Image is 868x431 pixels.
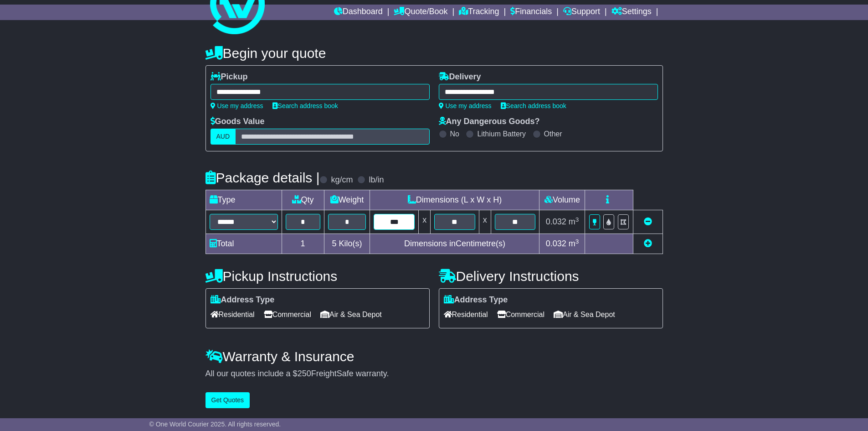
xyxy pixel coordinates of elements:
[575,216,579,223] sup: 3
[282,234,324,254] td: 1
[370,190,539,210] td: Dimensions (L x W x H)
[479,210,491,234] td: x
[211,117,265,127] label: Goods Value
[331,175,353,185] label: kg/cm
[439,102,492,109] a: Use my address
[370,234,539,254] td: Dimensions in Centimetre(s)
[439,72,481,82] label: Delivery
[205,349,663,364] h4: Warranty & Insurance
[332,239,336,248] span: 5
[205,269,430,284] h4: Pickup Instructions
[554,307,615,322] span: Air & Sea Depot
[569,239,579,248] span: m
[324,190,370,210] td: Weight
[444,295,508,305] label: Address Type
[644,217,652,226] a: Remove this item
[546,217,566,226] span: 0.032
[575,238,579,245] sup: 3
[563,5,600,20] a: Support
[211,295,275,305] label: Address Type
[211,102,263,109] a: Use my address
[149,421,281,428] span: © One World Courier 2025. All rights reserved.
[569,217,579,226] span: m
[439,117,540,127] label: Any Dangerous Goods?
[501,102,566,109] a: Search address book
[205,369,663,379] div: All our quotes include a $ FreightSafe warranty.
[205,190,282,210] td: Type
[211,129,236,145] label: AUD
[539,190,585,210] td: Volume
[439,269,663,284] h4: Delivery Instructions
[369,175,384,185] label: lb/in
[205,46,663,61] h4: Begin your quote
[334,5,383,20] a: Dashboard
[477,130,526,138] label: Lithium Battery
[272,102,338,109] a: Search address book
[320,307,382,322] span: Air & Sea Depot
[324,234,370,254] td: Kilo(s)
[510,5,552,20] a: Financials
[205,392,250,408] button: Get Quotes
[298,369,311,378] span: 250
[444,307,488,322] span: Residential
[394,5,447,20] a: Quote/Book
[264,307,311,322] span: Commercial
[459,5,499,20] a: Tracking
[211,307,255,322] span: Residential
[544,130,562,138] label: Other
[611,5,652,20] a: Settings
[497,307,544,322] span: Commercial
[644,239,652,248] a: Add new item
[205,170,320,185] h4: Package details |
[419,210,431,234] td: x
[205,234,282,254] td: Total
[546,239,566,248] span: 0.032
[450,130,459,138] label: No
[282,190,324,210] td: Qty
[211,72,248,82] label: Pickup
